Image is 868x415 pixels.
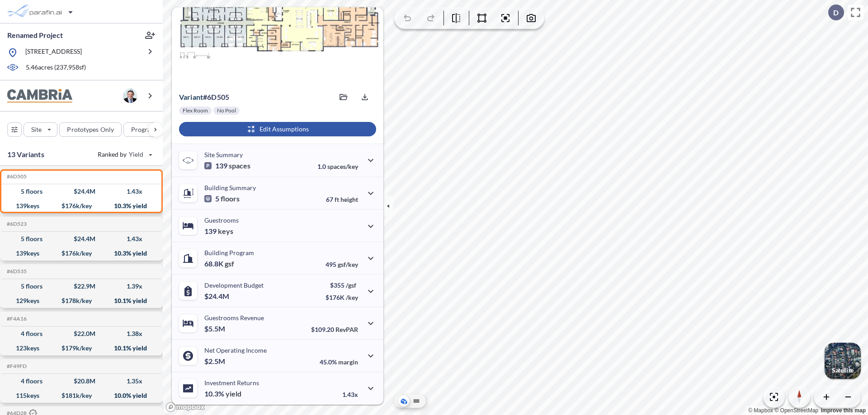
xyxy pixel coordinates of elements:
[5,173,27,180] h5: Click to copy the code
[165,402,205,412] a: Mapbox homepage
[218,227,233,236] span: keys
[342,391,358,398] p: 1.43x
[179,122,376,136] button: Edit Assumptions
[59,122,122,137] button: Prototypes Only
[340,196,358,203] span: height
[325,281,358,289] p: $355
[31,125,42,134] p: Site
[225,259,234,268] span: gsf
[204,216,239,224] p: Guestrooms
[821,407,866,414] a: Improve this map
[67,125,114,134] p: Prototypes Only
[90,147,158,162] button: Ranked by Yield
[338,358,358,366] span: margin
[204,194,240,203] p: 5
[832,367,854,374] p: Satellite
[398,396,409,406] button: Aerial View
[204,324,226,333] p: $5.5M
[317,163,358,170] p: 1.0
[326,196,358,203] p: 67
[833,9,839,17] p: D
[123,89,137,103] img: user logo
[338,261,358,268] span: gsf/key
[346,281,356,289] span: /gsf
[26,63,86,73] p: 5.46 acres ( 237,958 sf)
[183,107,208,114] p: Flex Room
[325,261,358,268] p: 495
[311,326,358,333] p: $109.20
[748,407,773,414] a: Mapbox
[204,314,264,322] p: Guestrooms Revenue
[204,227,233,236] p: 139
[204,259,234,268] p: 68.8K
[204,151,243,159] p: Site Summary
[179,93,229,102] p: # 6d505
[825,343,861,379] button: Switcher ImageSatellite
[7,89,72,103] img: BrandImage
[129,150,144,159] span: Yield
[5,221,27,227] h5: Click to copy the code
[204,249,254,256] p: Building Program
[335,196,339,203] span: ft
[5,268,27,275] h5: Click to copy the code
[204,161,250,170] p: 139
[131,125,156,134] p: Program
[217,107,236,114] p: No Pool
[204,389,241,398] p: 10.3%
[123,122,172,137] button: Program
[204,346,267,354] p: Net Operating Income
[774,407,818,414] a: OpenStreetMap
[327,163,358,170] span: spaces/key
[204,357,226,366] p: $2.5M
[825,343,861,379] img: Switcher Image
[346,294,358,301] span: /key
[335,326,358,333] span: RevPAR
[7,30,63,40] p: Renamed Project
[229,161,250,170] span: spaces
[24,122,57,137] button: Site
[5,316,27,322] h5: Click to copy the code
[179,93,203,101] span: Variant
[25,47,82,58] p: [STREET_ADDRESS]
[7,149,44,160] p: 13 Variants
[204,379,259,387] p: Investment Returns
[5,363,27,369] h5: Click to copy the code
[320,358,358,366] p: 45.0%
[411,396,422,406] button: Site Plan
[226,389,241,398] span: yield
[325,294,358,301] p: $176K
[204,281,264,289] p: Development Budget
[221,194,240,203] span: floors
[204,292,231,301] p: $24.4M
[204,184,256,191] p: Building Summary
